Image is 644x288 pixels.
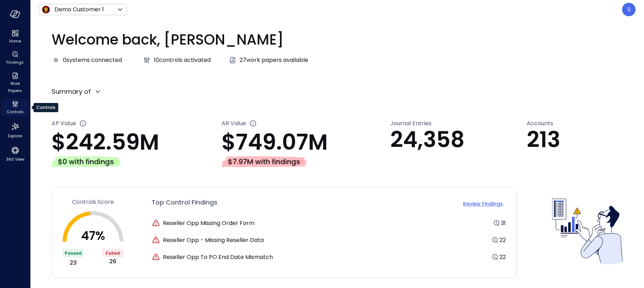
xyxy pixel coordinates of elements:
div: Findings [1,50,29,67]
span: 10 controls activated [154,56,211,64]
span: 24,358 [390,124,464,155]
a: 10controls activated [142,56,211,64]
div: Controls [34,103,58,112]
span: 22 [499,253,506,261]
span: Passed [65,250,82,256]
div: Home [1,28,29,45]
span: Findings [6,59,24,66]
a: $0 with findings [52,154,222,167]
span: Controls [7,108,24,115]
span: Journal Entries [390,119,432,128]
span: Reseller Opp To PO End Date Mismatch [163,253,273,261]
span: 360 View [6,156,24,163]
span: 31 [501,219,506,227]
span: $749.07M [222,127,328,157]
p: 213 [527,128,623,152]
span: Failed [106,250,120,256]
a: 27work papers available [228,56,308,64]
p: Review Findings [463,200,503,208]
img: Controls [552,196,623,267]
p: Welcome back, [PERSON_NAME] [52,29,623,50]
a: 31 [501,219,506,227]
button: Review Findings [460,198,506,210]
span: 0 systems connected [63,56,122,64]
p: 47 % [81,230,105,242]
span: Reseller Opp - Missing Reseller Data [163,236,264,244]
div: Steve Sovik [622,3,636,16]
div: $0 with findings [52,156,120,167]
a: $7.97M with findings [222,154,390,167]
span: 27 work papers available [240,56,308,64]
span: $242.59M [52,127,159,157]
span: AR Value [222,119,246,130]
div: 360 View [1,144,29,163]
span: Home [9,38,21,45]
span: 26 [109,257,116,266]
p: Summary of [52,87,91,96]
div: Controls [1,99,29,116]
div: Work Papers [1,71,29,95]
p: Demo Customer 1 [54,5,104,14]
span: Reseller Opp Missing Order Form [163,219,254,227]
span: 22 [499,236,506,244]
span: Work Papers [4,80,26,94]
span: Top Control Findings [152,198,217,210]
img: Icon [42,5,50,14]
div: Explore [1,120,29,140]
span: Accounts [527,119,553,128]
span: AP Value [52,119,76,130]
div: $7.97M with findings [222,156,306,167]
a: Controls Score [63,198,123,206]
span: 23 [70,259,77,267]
span: Explore [8,132,22,139]
a: 22 [499,236,506,244]
p: S [627,5,631,14]
a: 22 [499,253,506,261]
